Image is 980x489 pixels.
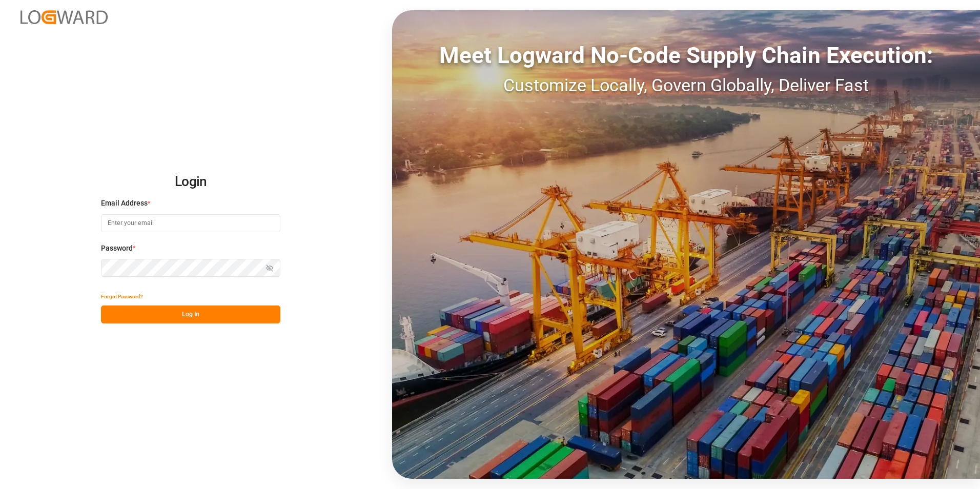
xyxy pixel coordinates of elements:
[392,38,980,72] div: Meet Logward No-Code Supply Chain Execution:
[101,305,280,323] button: Log In
[21,10,108,24] img: Logward_new_orange.png
[392,72,980,98] div: Customize Locally, Govern Globally, Deliver Fast
[101,288,143,305] button: Forgot Password?
[101,214,280,232] input: Enter your email
[101,198,148,209] span: Email Address
[101,166,280,198] h2: Login
[101,243,133,254] span: Password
